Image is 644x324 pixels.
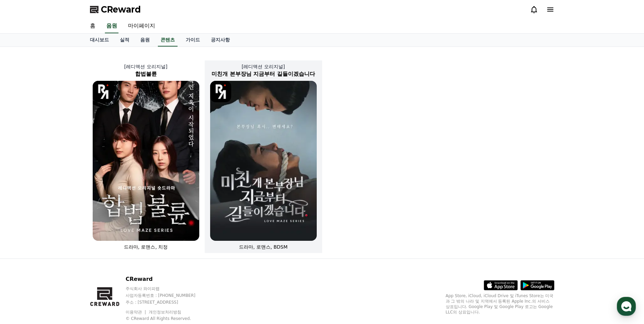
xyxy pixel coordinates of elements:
span: 홈 [21,226,25,231]
img: [object Object] Logo [210,81,232,102]
img: 합법불륜 [93,81,199,241]
a: 가이드 [180,34,205,47]
a: [레디액션 오리지널] 미친개 본부장님 지금부터 길들이겠습니다 미친개 본부장님 지금부터 길들이겠습니다 [object Object] Logo 드라마, 로맨스, BDSM [205,58,322,256]
p: 주식회사 와이피랩 [126,286,208,291]
p: 주소 : [STREET_ADDRESS] [126,300,208,305]
a: 홈 [2,215,45,232]
h2: 합법불륜 [87,70,205,78]
a: 콘텐츠 [158,34,178,47]
a: 실적 [114,34,135,47]
a: 음원 [105,19,118,33]
p: CReward [126,275,208,283]
a: 마이페이지 [123,19,161,33]
a: 대시보드 [85,34,114,47]
p: [레디액션 오리지널] [205,63,322,70]
a: 이용약관 [126,310,147,314]
h2: 미친개 본부장님 지금부터 길들이겠습니다 [205,70,322,78]
img: 미친개 본부장님 지금부터 길들이겠습니다 [210,81,317,241]
a: CReward [90,4,141,15]
span: 드라마, 로맨스, BDSM [239,244,288,250]
p: © CReward All Rights Reserved. [126,316,208,321]
a: 개인정보처리방침 [149,310,181,314]
a: 음원 [135,34,155,47]
span: 드라마, 로맨스, 치정 [124,244,168,250]
img: [object Object] Logo [93,81,114,102]
p: 사업자등록번호 : [PHONE_NUMBER] [126,293,208,298]
span: CReward [101,4,141,15]
a: 대화 [45,215,88,232]
span: 대화 [62,226,70,231]
a: 홈 [85,19,101,33]
a: 공지사항 [205,34,235,47]
p: App Store, iCloud, iCloud Drive 및 iTunes Store는 미국과 그 밖의 나라 및 지역에서 등록된 Apple Inc.의 서비스 상표입니다. Goo... [446,293,554,315]
p: [레디액션 오리지널] [87,63,205,70]
a: [레디액션 오리지널] 합법불륜 합법불륜 [object Object] Logo 드라마, 로맨스, 치정 [87,58,205,256]
span: 설정 [105,226,113,231]
a: 설정 [88,215,130,232]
